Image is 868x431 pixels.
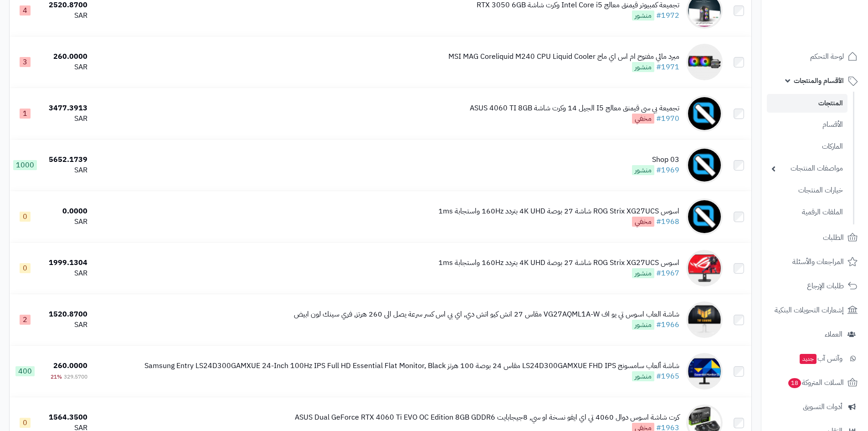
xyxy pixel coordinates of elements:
div: شاشة ألعاب سامسونج LS24D300GAMXUE FHD IPS مقاس 24 بوصة 100 هرتز Samsung Entry LS24D300GAMXUE 24-I... [144,361,679,371]
span: 1000 [13,160,37,170]
a: #1970 [656,113,679,124]
img: اسوس ROG Strix XG27UCS شاشة 27 بوصة 4K UHD بتردد 160Hz واستجابة 1ms [686,250,723,286]
a: #1971 [656,62,679,73]
span: منشور [632,371,654,381]
div: SAR [44,10,87,21]
a: خيارات المنتجات [767,181,847,200]
span: السلات المتروكة [787,376,844,389]
span: طلبات الإرجاع [807,280,844,292]
span: وآتس آب [799,352,842,365]
a: الملفات الرقمية [767,203,847,222]
span: جديد [800,354,817,364]
a: الطلبات [767,227,863,249]
div: 260.0000 [44,52,87,62]
span: 400 [15,366,35,376]
div: SAR [44,114,87,124]
span: منشور [632,62,654,72]
a: لوحة التحكم [767,46,863,68]
div: تجميعة بي سي قيمنق معالج I5 الجيل 14 وكرت شاشة ASUS 4060 TI 8GB [470,103,679,114]
span: 0 [20,212,31,222]
a: المراجعات والأسئلة [767,251,863,273]
span: 2 [20,315,31,325]
a: #1965 [656,371,679,382]
a: الأقسام [767,115,847,135]
img: اسوس ROG Strix XG27UCS شاشة 27 بوصة 4K UHD بتردد 160Hz واستجابة 1ms [686,198,723,235]
div: SAR [44,165,87,176]
span: المراجعات والأسئلة [792,255,844,268]
a: #1969 [656,165,679,176]
a: الماركات [767,137,847,156]
span: 260.0000 [53,360,87,371]
img: شاشة ألعاب سامسونج LS24D300GAMXUE FHD IPS مقاس 24 بوصة 100 هرتز Samsung Entry LS24D300GAMXUE 24-I... [686,353,723,389]
div: 5652.1739 [44,155,87,165]
a: السلات المتروكة18 [767,372,863,394]
div: 3477.3913 [44,103,87,114]
span: لوحة التحكم [810,50,844,63]
span: 4 [20,5,31,16]
a: #1968 [656,216,679,227]
a: وآتس آبجديد [767,348,863,369]
a: المنتجات [767,94,847,113]
div: اسوس ROG Strix XG27UCS شاشة 27 بوصة 4K UHD بتردد 160Hz واستجابة 1ms [438,206,679,217]
a: مواصفات المنتجات [767,159,847,178]
span: 21% [51,373,62,381]
div: SAR [44,217,87,227]
img: logo-2.png [806,8,859,27]
span: 18 [788,378,802,389]
a: #1967 [656,268,679,279]
img: مبرد مائي مفتوح ام اس اي ماج MSI MAG Coreliquid M240 CPU Liquid Cooler [686,44,723,80]
div: مبرد مائي مفتوح ام اس اي ماج MSI MAG Coreliquid M240 CPU Liquid Cooler [448,52,679,62]
span: منشور [632,10,654,21]
div: 1999.1304 [44,258,87,268]
a: أدوات التسويق [767,396,863,418]
span: منشور [632,320,654,330]
span: منشور [632,165,654,175]
div: 0.0000 [44,206,87,217]
span: إشعارات التحويلات البنكية [775,304,844,317]
span: منشور [632,268,654,278]
a: العملاء [767,323,863,345]
img: 03 Shop [686,147,723,183]
div: 03 Shop [632,155,679,165]
div: SAR [44,268,87,279]
span: 1 [20,109,31,119]
span: الطلبات [823,231,844,244]
div: 1520.8700 [44,309,87,320]
div: SAR [44,320,87,330]
img: شاشة العاب اسوس تي يو اف VG27AQML1A-W مقاس 27 انش كيو اتش دي, اي بي اس كسر سرعة يصل الى 260 هرتز,... [686,301,723,338]
div: SAR [44,62,87,73]
a: إشعارات التحويلات البنكية [767,299,863,321]
img: تجميعة بي سي قيمنق معالج I5 الجيل 14 وكرت شاشة ASUS 4060 TI 8GB [686,95,723,132]
div: كرت شاشة اسوس دوال 4060 تي اي ايفو نسخة او سي, 8جيجابايت ASUS Dual GeForce RTX 4060 Ti EVO OC Edi... [295,412,679,423]
span: 3 [20,57,31,67]
span: الأقسام والمنتجات [794,74,844,87]
span: 329.5700 [64,373,87,381]
a: طلبات الإرجاع [767,275,863,297]
span: أدوات التسويق [803,400,842,413]
span: 0 [20,418,31,428]
div: اسوس ROG Strix XG27UCS شاشة 27 بوصة 4K UHD بتردد 160Hz واستجابة 1ms [438,258,679,268]
a: #1966 [656,319,679,330]
a: #1972 [656,10,679,21]
span: مخفي [632,217,654,227]
div: شاشة العاب اسوس تي يو اف VG27AQML1A-W مقاس 27 انش كيو اتش دي, اي بي اس كسر سرعة يصل الى 260 هرتز,... [294,309,679,320]
span: 0 [20,263,31,273]
div: 1564.3500 [44,412,87,423]
span: مخفي [632,114,654,124]
span: العملاء [825,328,842,341]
